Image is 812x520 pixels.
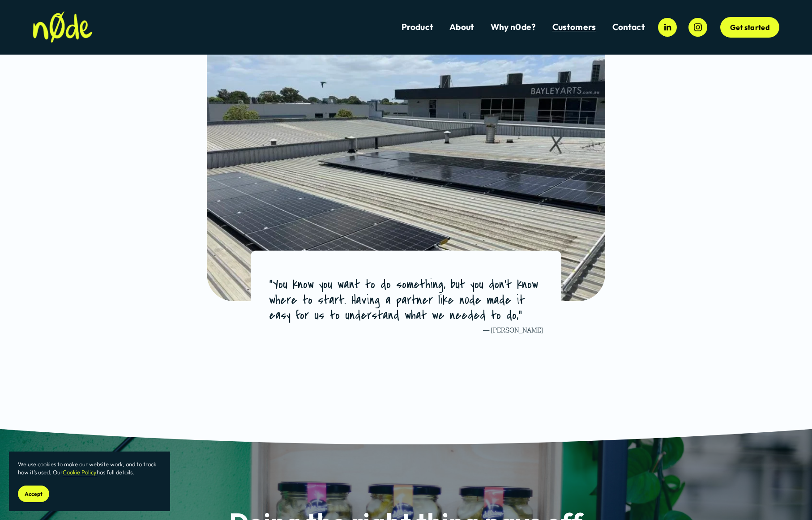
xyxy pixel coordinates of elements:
img: n0de [33,11,93,43]
span: Customers [552,22,596,32]
iframe: Chat Widget [767,477,812,520]
button: Accept [18,486,49,502]
blockquote: You know you want to do something, but you don’t know where to start. Having a partner like n0de ... [269,277,543,323]
span: ” [518,306,522,324]
span: Accept [25,490,43,497]
a: Why n0de? [491,21,536,33]
a: Get started [720,17,779,38]
a: folder dropdown [552,21,596,33]
span: “ [269,275,273,293]
figcaption: — [PERSON_NAME] [269,323,543,338]
a: Contact [612,21,645,33]
a: Instagram [688,18,707,37]
p: We use cookies to make our website work, and to track how it’s used. Our has full details. [18,460,161,477]
a: About [449,21,474,33]
a: Product [402,21,433,33]
a: Cookie Policy [63,469,97,476]
a: LinkedIn [658,18,677,37]
section: Cookie banner [9,452,170,511]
